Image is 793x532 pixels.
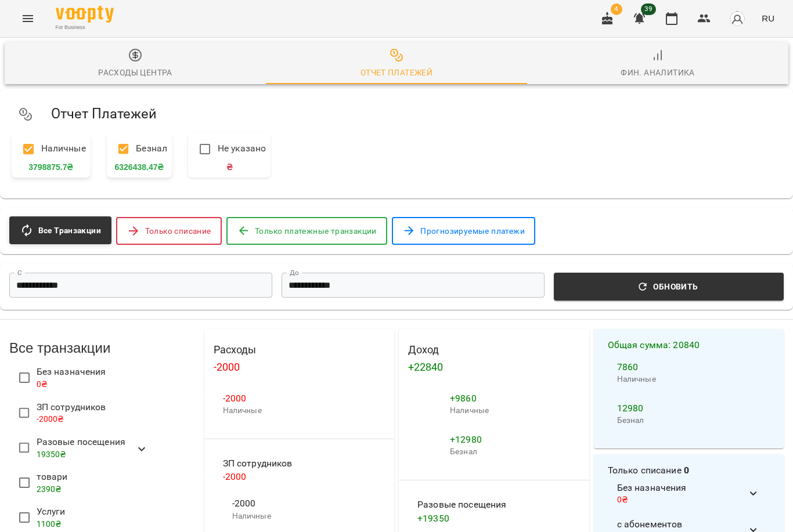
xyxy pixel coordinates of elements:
[621,66,695,79] div: Фин. Аналитика
[232,511,367,522] p: Наличные
[37,505,66,519] span: Услуги
[114,161,164,173] span: 6326438.47 ₴
[145,224,211,238] span: Только списание
[617,361,639,372] span: 7860
[450,393,477,404] span: + 9860
[608,464,770,477] h4: Только списание
[361,66,433,79] div: Отчет Платежей
[226,217,387,245] button: Только платежные транзакции
[223,471,247,482] span: -2000
[392,217,535,245] button: Прогнозируемые платежи
[408,361,580,373] h4: + 22840
[38,223,102,237] span: Все Транзакции
[729,10,745,27] img: avatar_s.png
[98,66,172,79] div: Расходы Центра
[617,495,628,504] span: 0 ₴
[450,405,571,417] p: Наличные
[37,414,64,424] span: -2000 ₴
[617,374,761,385] p: Наличные
[56,24,114,31] span: For Business
[226,161,233,173] span: ₴
[417,498,557,512] span: Разовые посещения
[408,344,580,356] h4: Доход
[223,405,376,417] p: Наличные
[684,465,689,476] b: 0
[111,137,167,161] p: Безнал
[37,484,62,494] span: 2390 ₴
[255,224,377,238] span: Только платежные транзакции
[223,457,376,471] span: ЗП сотрудников
[641,3,656,15] span: 39
[28,161,73,173] span: 3798875.7 ₴
[762,12,774,24] span: RU
[617,415,761,426] p: Безнал
[214,344,385,356] h4: Расходы
[617,481,747,495] span: Без назначения
[37,519,62,529] span: 1100 ₴
[56,6,114,23] img: Voopty Logo
[561,280,777,294] span: Обновить
[232,497,367,511] span: -2000
[37,400,106,414] span: ЗП сотрудников
[51,105,774,123] h5: Отчет Платежей
[14,5,42,32] button: Menu
[37,470,68,484] span: товари
[608,338,770,352] h4: Общая сумма : 20840
[617,517,747,531] span: с абонементов
[37,435,126,449] span: Разовые посещения
[757,8,779,29] button: RU
[37,450,67,459] span: 19350 ₴
[214,361,385,373] h4: -2000
[554,273,784,301] button: Обновить
[37,379,48,389] span: 0 ₴
[617,403,644,414] span: 12980
[450,434,482,445] span: + 12980
[16,137,86,161] p: Наличные
[450,446,571,458] p: Безнал
[223,393,247,404] span: -2000
[116,217,221,245] button: Только списание
[37,365,106,379] span: Без назначения
[9,341,200,356] h3: Все транзакции
[420,224,525,238] span: Прогнозируемые платежи
[193,137,266,161] p: Не указано
[417,513,449,524] span: + 19350
[9,216,111,244] button: Все Транзакции
[611,3,622,15] span: 4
